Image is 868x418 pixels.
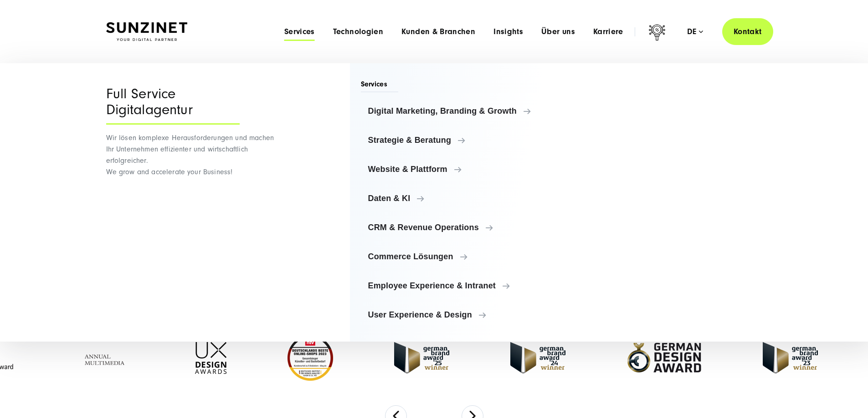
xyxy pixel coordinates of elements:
[333,27,383,36] a: Technologien
[394,342,449,373] img: German Brand Award winner 2025 - Full Service Digital Agentur SUNZINET
[510,342,565,373] img: German-Brand-Award - fullservice digital agentur SUNZINET
[361,158,556,180] a: Website & Plattform
[106,134,274,176] span: Wir lösen komplexe Herausforderungen und machen Ihr Unternehmen effizienter und wirtschaftlich er...
[284,27,315,36] a: Services
[368,136,549,145] span: Strategie & Beratung
[106,22,187,41] img: SUNZINET Full Service Digital Agentur
[368,252,549,261] span: Commerce Lösungen
[722,18,773,45] a: Kontakt
[361,304,556,326] a: User Experience & Design
[368,194,549,203] span: Daten & KI
[368,223,549,232] span: CRM & Revenue Operations
[368,310,549,319] span: User Experience & Design
[361,79,399,92] span: Services
[361,217,556,238] a: CRM & Revenue Operations
[368,281,549,290] span: Employee Experience & Intranet
[361,246,556,267] a: Commerce Lösungen
[401,27,475,36] a: Kunden & Branchen
[493,27,523,36] a: Insights
[361,187,556,209] a: Daten & KI
[288,335,333,381] img: Deutschlands beste Online Shops 2023 - boesner - Kunde - SUNZINET
[627,342,702,373] img: German-Design-Award - fullservice digital agentur SUNZINET
[593,27,623,36] a: Karriere
[541,27,575,36] a: Über uns
[195,342,226,374] img: UX-Design-Awards - fullservice digital agentur SUNZINET
[361,129,556,151] a: Strategie & Beratung
[763,342,818,373] img: German Brand Award 2023 Winner - fullservice digital agentur SUNZINET
[361,100,556,122] a: Digital Marketing, Branding & Growth
[361,275,556,297] a: Employee Experience & Intranet
[78,342,134,374] img: Full Service Digitalagentur - Annual Multimedia Awards
[368,165,549,174] span: Website & Plattform
[368,106,549,116] span: Digital Marketing, Branding & Growth
[106,86,240,125] div: Full Service Digitalagentur
[687,27,703,36] div: de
